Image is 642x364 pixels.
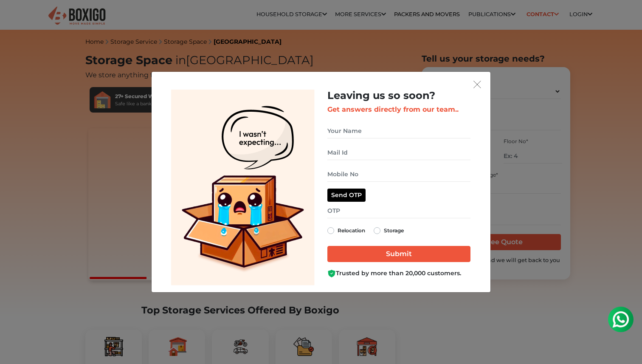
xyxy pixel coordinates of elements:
[327,105,470,113] h3: Get answers directly from our team..
[338,226,365,236] label: Relocation
[327,189,366,202] button: Send OTP
[327,246,470,262] input: Submit
[327,167,470,182] input: Mobile No
[327,145,470,160] input: Mail Id
[384,226,404,236] label: Storage
[327,269,470,278] div: Trusted by more than 20,000 customers.
[327,203,470,218] input: OTP
[327,90,470,102] h2: Leaving us so soon?
[327,124,470,138] input: Your Name
[327,269,336,278] img: Boxigo Customer Shield
[171,90,315,285] img: Lead Welcome Image
[8,8,25,25] img: whatsapp-icon.svg
[473,81,481,88] img: exit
